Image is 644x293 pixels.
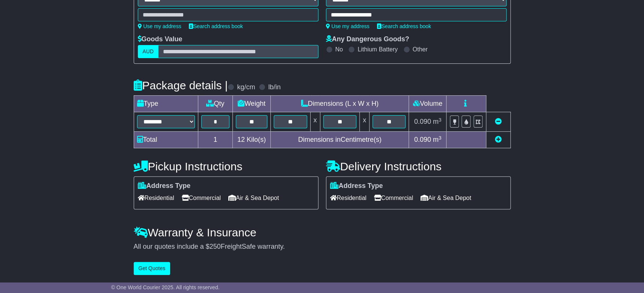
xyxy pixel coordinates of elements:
[495,118,502,125] a: Remove this item
[138,182,191,190] label: Address Type
[335,46,343,53] label: No
[271,132,409,148] td: Dimensions in Centimetre(s)
[374,192,413,204] span: Commercial
[182,192,221,204] span: Commercial
[310,112,320,132] td: x
[330,182,383,190] label: Address Type
[134,262,170,275] button: Get Quotes
[228,192,279,204] span: Air & Sea Depot
[210,243,221,250] span: 250
[409,96,446,112] td: Volume
[198,132,233,148] td: 1
[237,83,255,92] label: kg/cm
[189,23,243,29] a: Search address book
[138,23,181,29] a: Use my address
[326,35,409,44] label: Any Dangerous Goods?
[360,112,370,132] td: x
[439,135,442,141] sup: 3
[134,96,198,112] td: Type
[138,192,174,204] span: Residential
[413,46,428,53] label: Other
[111,284,220,290] span: © One World Courier 2025. All rights reserved.
[268,83,281,92] label: lb/in
[232,132,271,148] td: Kilo(s)
[433,118,442,125] span: m
[138,45,159,58] label: AUD
[326,23,370,29] a: Use my address
[198,96,233,112] td: Qty
[134,243,511,251] div: All our quotes include a $ FreightSafe warranty.
[495,136,502,143] a: Add new item
[330,192,366,204] span: Residential
[377,23,431,29] a: Search address book
[232,96,271,112] td: Weight
[134,132,198,148] td: Total
[357,46,398,53] label: Lithium Battery
[433,136,442,143] span: m
[439,117,442,123] sup: 3
[414,136,431,143] span: 0.090
[134,160,318,173] h4: Pickup Instructions
[237,136,245,143] span: 12
[134,79,228,92] h4: Package details |
[134,226,511,239] h4: Warranty & Insurance
[271,96,409,112] td: Dimensions (L x W x H)
[326,160,511,173] h4: Delivery Instructions
[414,118,431,125] span: 0.090
[138,35,182,44] label: Goods Value
[421,192,471,204] span: Air & Sea Depot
